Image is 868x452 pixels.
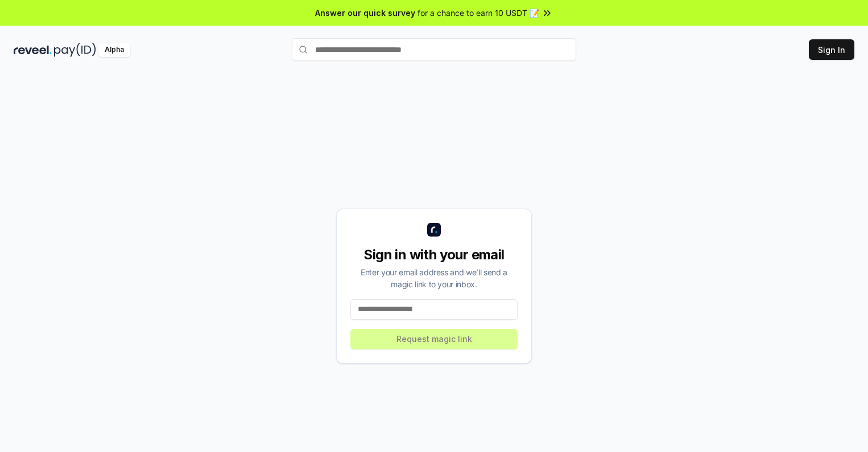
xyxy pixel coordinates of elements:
[54,43,96,57] img: pay_id
[809,39,854,60] button: Sign In
[350,246,518,264] div: Sign in with your email
[350,266,518,290] div: Enter your email address and we’ll send a magic link to your inbox.
[418,7,539,19] span: for a chance to earn 10 USDT 📝
[98,43,130,57] div: Alpha
[14,43,52,57] img: reveel_dark
[315,7,415,19] span: Answer our quick survey
[427,223,441,237] img: logo_small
